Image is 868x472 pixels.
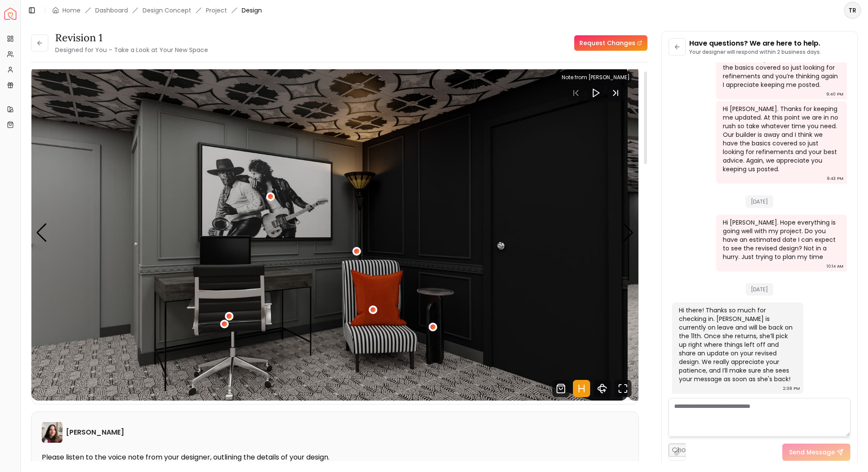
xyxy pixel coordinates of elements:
p: Have questions? We are here to help. [689,38,821,49]
p: Please listen to the voice note from your designer, outlining the details of your design. [42,453,628,462]
img: Design Render 7 [31,65,628,401]
a: Project [206,6,227,15]
div: 9:40 PM [826,90,843,99]
span: [DATE] [746,283,773,296]
svg: 360 View [594,380,611,397]
span: Design [242,6,262,15]
div: 10:14 AM [827,262,843,271]
a: Request Changes [574,35,647,51]
button: TR [844,2,861,19]
a: Home [62,6,81,15]
div: Next slide [622,223,634,242]
span: TR [845,3,860,18]
h3: Revision 1 [55,31,208,45]
svg: Next Track [607,84,624,102]
li: Design Concept [143,6,191,15]
div: 9:43 PM [827,174,843,183]
div: Hi [PERSON_NAME]. Hope everything is going well with my project. Do you have an estimated date I ... [723,218,838,261]
img: Maria Castillero [42,422,62,443]
img: Spacejoy Logo [4,8,16,20]
small: Designed for You – Take a Look at Your New Space [55,46,208,54]
svg: Shop Products from this design [552,380,569,397]
div: 7 / 11 [31,65,628,401]
p: Your designer will respond within 2 business days. [689,49,821,56]
div: Previous slide [36,223,47,242]
nav: breadcrumb [52,6,262,15]
svg: Play [591,88,601,98]
div: Hi there! Thanks so much for checking in. [PERSON_NAME] is currently on leave and will be back on... [679,306,794,383]
h6: [PERSON_NAME] [66,427,124,438]
div: Note from [PERSON_NAME] [560,72,632,83]
svg: Hotspots Toggle [573,380,590,397]
a: Dashboard [95,6,128,15]
div: Hi [PERSON_NAME]. Thanks for keeping me updated. At this point we are in no rush so take whatever... [723,105,838,173]
div: 2:38 PM [783,384,800,393]
a: Spacejoy [4,8,16,20]
span: [DATE] [746,195,773,208]
div: Carousel [31,65,638,401]
svg: Fullscreen [614,380,632,397]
